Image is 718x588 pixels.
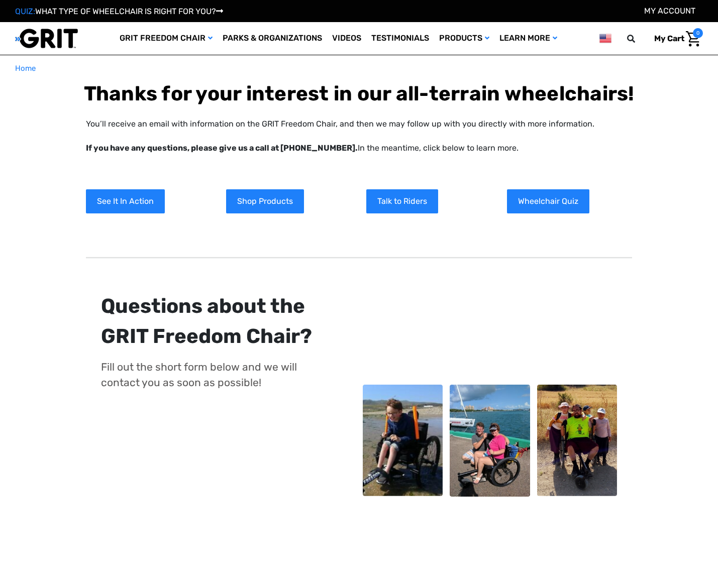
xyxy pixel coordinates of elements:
[15,7,223,16] a: QUIZ:WHAT TYPE OF WHEELCHAIR IS RIGHT FOR YOU?
[644,6,695,16] a: Account
[632,28,647,49] input: Search
[366,22,434,55] a: Testimonials
[115,22,218,55] a: GRIT Freedom Chair
[15,63,36,74] a: Home
[218,22,327,55] a: Parks & Organizations
[647,28,703,49] a: Cart with 0 items
[86,143,358,153] strong: If you have any questions, please give us a call at [PHONE_NUMBER].
[101,291,325,351] div: Questions about the GRIT Freedom Chair?
[15,28,78,49] img: GRIT All-Terrain Wheelchair and Mobility Equipment
[84,82,635,105] b: Thanks for your interest in our all-terrain wheelchairs!
[15,63,703,74] nav: Breadcrumb
[599,32,611,45] img: us.png
[366,189,438,213] a: Talk to Riders
[15,7,35,16] span: QUIZ:
[86,189,165,213] a: See It In Action
[494,22,562,55] a: Learn More
[101,359,325,391] p: Fill out the short form below and we will contact you as soon as possible!
[15,64,36,73] span: Home
[507,189,589,213] a: Wheelchair Quiz
[327,22,366,55] a: Videos
[654,34,684,43] span: My Cart
[226,189,304,213] a: Shop Products
[434,22,494,55] a: Products
[693,28,703,38] span: 0
[686,31,700,47] img: Cart
[86,118,632,154] p: You’ll receive an email with information on the GRIT Freedom Chair, and then we may follow up wit...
